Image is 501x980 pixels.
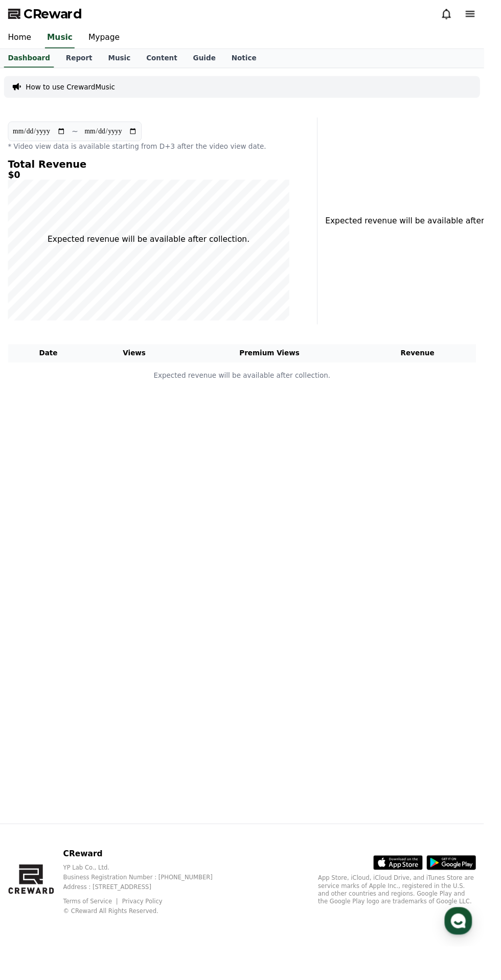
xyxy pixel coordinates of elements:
[132,324,196,350] a: Settings
[126,930,168,937] a: Privacy Policy
[192,51,232,70] a: Guide
[3,324,67,350] a: Home
[232,51,274,70] a: Notice
[8,6,85,22] a: CReward
[26,339,44,348] span: Home
[8,356,92,375] th: Date
[186,356,372,375] th: Premium Views
[372,356,493,375] th: Revenue
[74,130,81,142] p: ~
[8,146,300,156] p: * Video view data is available starting from D+3 after the video view date.
[65,878,237,890] p: CReward
[83,29,132,50] a: Mypage
[65,939,237,947] p: © CReward All Rights Reserved.
[65,894,237,902] p: YP Lab Co., Ltd.
[151,339,176,348] span: Settings
[65,915,237,923] p: Address : [STREET_ADDRESS]
[27,85,119,95] a: How to use CrewardMusic
[104,51,143,70] a: Music
[92,356,187,375] th: Views
[65,904,237,913] p: Business Registration Number : [PHONE_NUMBER]
[8,176,300,186] h5: $0
[60,51,104,70] a: Report
[65,930,124,937] a: Terms of Service
[25,6,85,22] span: CReward
[49,242,258,254] p: Expected revenue will be available after collection.
[9,383,492,394] p: Expected revenue will be available after collection.
[4,51,56,70] a: Dashboard
[143,51,192,70] a: Content
[8,165,300,176] h4: Total Revenue
[85,340,115,348] span: Messages
[329,905,493,938] p: App Store, iCloud, iCloud Drive, and iTunes Store are service marks of Apple Inc., registered in ...
[67,324,132,350] a: Messages
[337,222,468,235] p: Expected revenue will be available after collection.
[47,29,77,50] a: Music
